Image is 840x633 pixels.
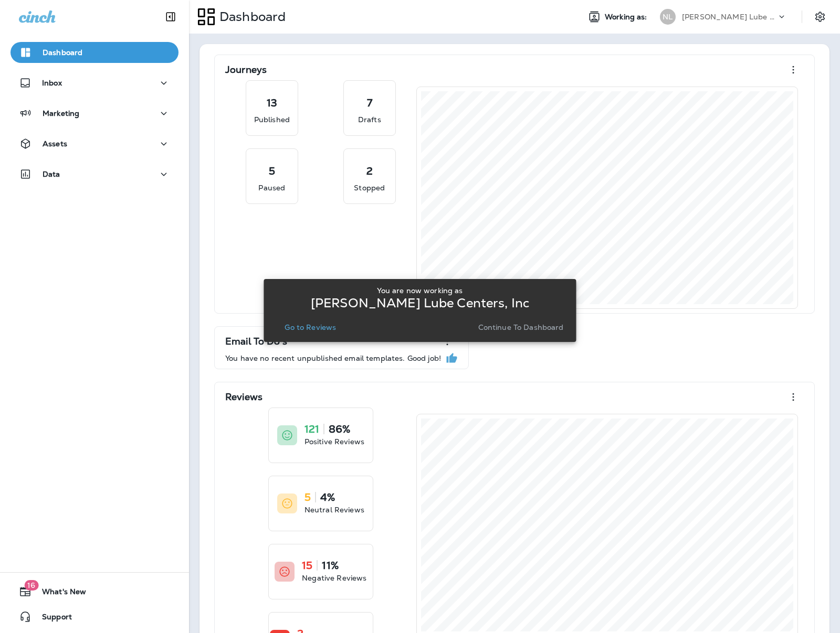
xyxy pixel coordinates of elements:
[43,48,82,57] p: Dashboard
[31,587,86,600] span: What's New
[225,336,287,347] p: Email To Do's
[660,9,676,25] div: NL
[254,114,290,125] p: Published
[285,323,336,331] p: Go to Reviews
[24,580,38,591] span: 16
[10,581,178,602] button: 16What's New
[474,320,568,335] button: Continue to Dashboard
[682,13,776,21] p: [PERSON_NAME] Lube Centers, Inc
[377,286,463,295] p: You are now working as
[43,140,67,148] p: Assets
[10,164,178,185] button: Data
[42,79,62,87] p: Inbox
[10,72,178,93] button: Inbox
[605,13,649,22] span: Working as:
[225,65,267,75] p: Journeys
[43,109,79,117] p: Marketing
[10,133,178,154] button: Assets
[31,613,72,625] span: Support
[156,6,185,27] button: Collapse Sidebar
[225,354,441,362] p: You have no recent unpublished email templates. Good job!
[10,606,178,627] button: Support
[811,7,829,26] button: Settings
[43,170,60,178] p: Data
[215,9,286,25] p: Dashboard
[280,320,340,335] button: Go to Reviews
[311,299,529,307] p: [PERSON_NAME] Lube Centers, Inc
[478,323,564,331] p: Continue to Dashboard
[225,392,262,402] p: Reviews
[10,42,178,63] button: Dashboard
[258,183,285,193] p: Paused
[10,103,178,124] button: Marketing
